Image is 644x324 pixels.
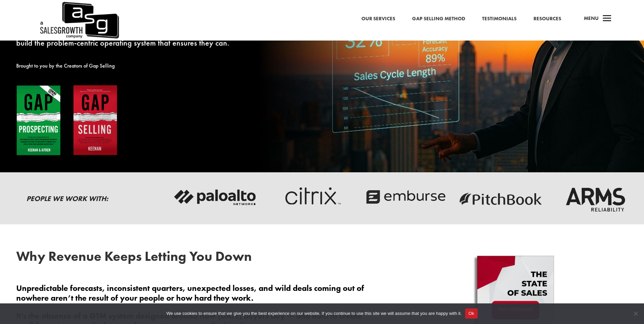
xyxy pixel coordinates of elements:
[173,180,258,214] img: palato-networks-logo-dark
[16,283,370,311] p: Unpredictable forecasts, inconsistent quarters, unexpected losses, and wild deals coming out of n...
[553,180,638,214] img: arms-reliability-logo-dark
[16,85,118,156] img: Gap Books
[166,310,461,317] span: We use cookies to ensure that we give you the best experience on our website. If you continue to ...
[600,12,614,26] span: a
[363,180,448,214] img: emburse-logo-dark
[458,180,543,214] img: pitchbook-logo-dark
[16,250,370,267] h2: Why Revenue Keeps Letting You Down
[632,310,639,317] span: No
[412,15,465,23] a: Gap Selling Method
[268,180,353,214] img: critix-logo-dark
[584,15,599,22] span: Menu
[16,23,333,47] p: We help GTM Organizations align with how [DATE] buyers buy – giving you confidence in your sales ...
[533,15,561,23] a: Resources
[482,15,517,23] a: Testimonials
[465,308,478,319] button: Ok
[361,15,395,23] a: Our Services
[16,62,333,70] p: Brought to you by the Creators of Gap Selling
